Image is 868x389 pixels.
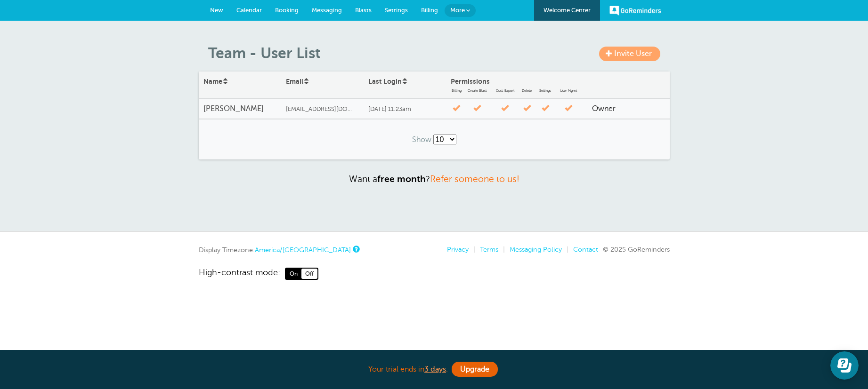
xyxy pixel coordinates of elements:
span: Blasts [355,7,372,14]
h4: [PERSON_NAME] [203,104,276,113]
span: Messaging [312,7,342,14]
span: Invite User [614,49,652,58]
iframe: Resource center [830,351,859,380]
span: Billing [451,89,462,93]
a: 3 days [424,365,446,373]
a: [PERSON_NAME] [199,100,281,118]
a: [DATE] 11:23am [364,100,446,118]
a: High-contrast mode: On Off [199,268,670,280]
span: Owner [592,104,616,113]
span: © 2025 GoReminders [603,246,670,253]
a: Contact [573,246,598,253]
span: Booking [275,7,299,14]
span: On [286,269,301,279]
a: Invite User [599,47,660,61]
span: Show [412,135,431,144]
span: [EMAIL_ADDRESS][DOMAIN_NAME] [286,106,357,113]
li: | [469,246,475,254]
a: [EMAIL_ADDRESS][DOMAIN_NAME] [281,101,364,118]
span: User Mgmt [557,89,580,93]
p: Want a ? [199,174,670,184]
span: High-contrast mode: [199,268,280,280]
a: Upgrade [452,362,498,377]
div: Display Timezone: [199,246,358,254]
a: Refer someone to us! [430,174,519,184]
span: [DATE] 11:23am [368,106,411,112]
a: Privacy [447,246,469,253]
span: Settings [385,7,408,14]
a: Email [286,78,309,85]
strong: free month [377,174,426,184]
span: Settings [536,89,555,93]
a: This is the timezone being used to display dates and times to you on this device. Click the timez... [353,246,358,252]
span: Off [301,269,317,279]
li: | [498,246,505,254]
span: Calendar [236,7,262,14]
a: Terms [480,246,498,253]
span: Create Blast [464,89,490,93]
span: Cust. Export [492,89,518,93]
span: New [210,7,223,14]
span: Billing [421,7,438,14]
span: More [450,7,465,14]
a: America/[GEOGRAPHIC_DATA] [255,246,351,254]
span: Delete [520,89,534,93]
a: More [445,4,476,17]
h1: Team - User List [208,44,670,62]
a: Messaging Policy [510,246,562,253]
div: Permissions [446,73,587,99]
li: | [562,246,568,254]
a: Last Login [368,78,408,85]
div: Your trial ends in . [199,359,670,380]
a: Name [203,78,228,85]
